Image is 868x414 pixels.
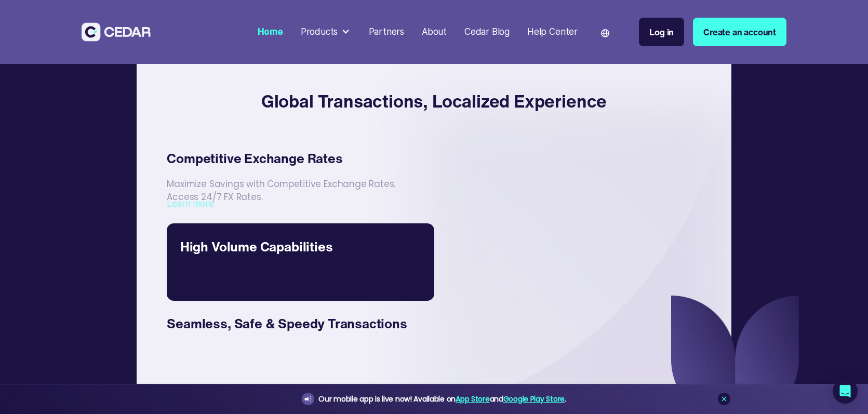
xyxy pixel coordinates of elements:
div: Our mobile app is live now! Available on and . [318,393,566,406]
a: Home [253,20,287,44]
div: Help Center [527,25,578,38]
a: Partners [364,20,408,44]
div: Partners [369,25,405,38]
div: Home [258,25,283,38]
a: Cedar Blog [460,20,514,44]
a: App Store [456,394,489,404]
a: Google Play Store [503,394,565,404]
a: Help Center [523,20,582,44]
div: Open Intercom Messenger [833,379,858,404]
a: Create an account [693,18,786,46]
img: announcement [304,395,312,403]
a: Log in [639,18,684,46]
div: Seamless, Safe & Speedy Transactions [167,314,421,333]
div: Competitive Exchange Rates [167,149,421,168]
div: Learn more [167,197,421,210]
h4: Global Transactions, Localized Experience [158,67,709,136]
div: Log in [649,25,674,38]
div: Products [301,25,338,38]
div: Cedar Blog [464,25,510,38]
div: About [422,25,447,38]
div: Products [296,21,355,43]
div: Maximize Savings with Competitive Exchange Rates. Access 24/7 FX Rates. [167,169,407,197]
div: High Volume Capabilities [180,237,421,257]
a: About [418,20,451,44]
